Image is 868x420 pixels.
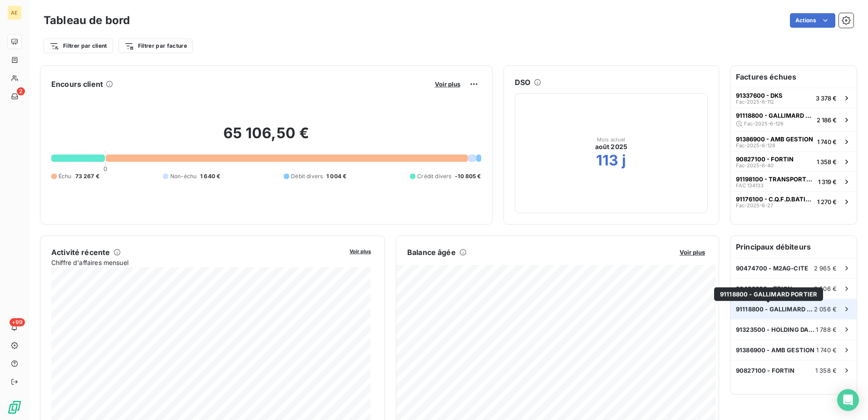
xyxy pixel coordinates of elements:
[44,39,113,53] button: Filtrer par client
[59,172,72,180] span: Échu
[736,143,775,148] span: Fac-2025-6-128
[118,39,193,53] button: Filtrer par facture
[515,77,530,88] h6: DSO
[432,80,463,88] button: Voir plus
[736,92,783,99] span: 91337600 - DKS
[291,172,323,180] span: Débit divers
[736,367,795,374] span: 90827100 - FORTIN
[817,158,837,165] span: 1 358 €
[790,13,835,28] button: Actions
[730,66,857,88] h6: Factures échues
[595,142,627,151] span: août 2025
[817,116,837,124] span: 2 186 €
[350,248,371,255] span: Voir plus
[837,389,859,411] div: Open Intercom Messenger
[10,318,25,326] span: +99
[814,285,837,292] span: 2 506 €
[817,198,837,205] span: 1 270 €
[736,203,773,208] span: Fac-2025-6-27
[814,265,837,272] span: 2 965 €
[680,249,705,256] span: Voir plus
[816,326,837,333] span: 1 788 €
[200,172,220,180] span: 1 640 €
[730,108,857,131] button: 91118800 - GALLIMARD PORTIERFac-2025-6-1262 186 €
[417,172,451,180] span: Crédit divers
[736,183,764,188] span: FAC 134133
[455,172,481,180] span: -10 805 €
[170,172,197,180] span: Non-échu
[51,247,110,258] h6: Activité récente
[815,367,837,374] span: 1 358 €
[736,175,814,183] span: 91198100 - TRANSPORTS TUFFIERE
[7,89,21,104] a: 2
[75,172,99,180] span: 73 267 €
[736,163,774,168] span: Fac-2025-6-40
[730,171,857,191] button: 91198100 - TRANSPORTS TUFFIEREFAC 1341331 319 €
[51,79,103,90] h6: Encours client
[51,124,481,151] h2: 65 106,50 €
[744,121,784,126] span: Fac-2025-6-126
[730,131,857,151] button: 91386900 - AMB GESTIONFac-2025-6-1281 740 €
[736,112,813,119] span: 91118800 - GALLIMARD PORTIER
[51,258,343,267] span: Chiffre d'affaires mensuel
[17,87,25,95] span: 2
[435,80,460,88] span: Voir plus
[44,12,130,29] h3: Tableau de bord
[814,305,837,313] span: 2 056 €
[736,195,814,203] span: 91176100 - C.Q.F.D.BATIMENT
[104,165,107,172] span: 0
[596,151,618,170] h2: 113
[7,5,22,20] div: AE
[730,151,857,171] button: 90827100 - FORTINFac-2025-6-401 358 €
[720,290,817,298] span: 91118800 - GALLIMARD PORTIER
[347,247,374,255] button: Voir plus
[736,285,792,292] span: 90422600 - TRION
[816,346,837,354] span: 1 740 €
[736,155,794,163] span: 90827100 - FORTIN
[817,138,837,145] span: 1 740 €
[818,178,837,185] span: 1 319 €
[730,88,857,108] button: 91337600 - DKSFac-2025-6-1123 378 €
[7,400,22,415] img: Logo LeanPay
[677,248,708,256] button: Voir plus
[326,172,346,180] span: 1 004 €
[736,265,808,272] span: 90474700 - M2AG-CITE
[730,191,857,211] button: 91176100 - C.Q.F.D.BATIMENTFac-2025-6-271 270 €
[736,305,814,313] span: 91118800 - GALLIMARD PORTIER
[622,151,626,170] h2: j
[407,247,456,258] h6: Balance âgée
[816,95,837,102] span: 3 378 €
[730,236,857,258] h6: Principaux débiteurs
[736,346,814,354] span: 91386900 - AMB GESTION
[736,326,816,333] span: 91323500 - HOLDING DA [PERSON_NAME]
[736,99,774,105] span: Fac-2025-6-112
[597,137,626,142] span: Mois actuel
[736,135,813,143] span: 91386900 - AMB GESTION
